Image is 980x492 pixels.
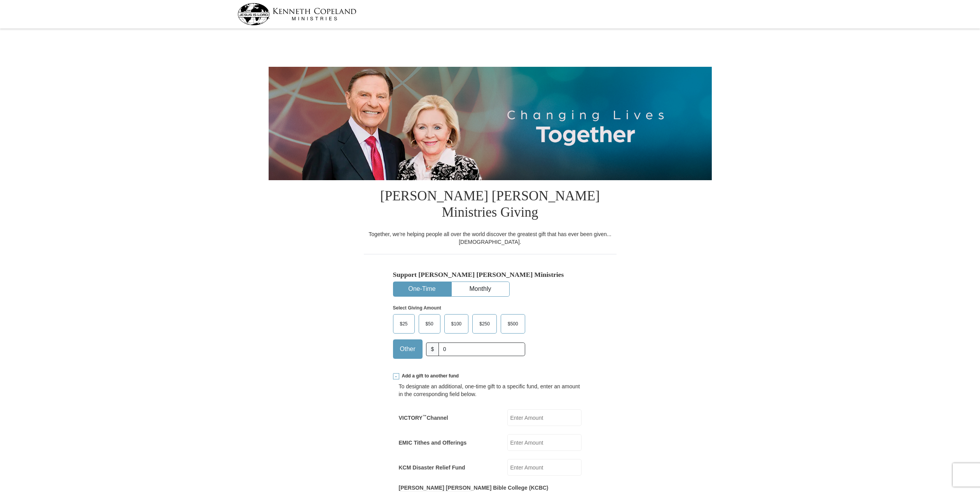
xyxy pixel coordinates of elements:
h5: Support [PERSON_NAME] [PERSON_NAME] Ministries [393,271,587,279]
span: $500 [504,318,522,330]
label: KCM Disaster Relief Fund [399,464,465,471]
input: Other Amount [438,342,525,356]
sup: ™ [423,414,427,419]
div: To designate an additional, one-time gift to a specific fund, enter an amount in the correspondin... [399,382,582,398]
span: $25 [396,318,412,330]
button: One-Time [393,282,451,296]
span: $ [426,342,439,356]
img: kcm-header-logo.svg [238,3,356,25]
span: $100 [447,318,466,330]
span: Other [396,343,419,355]
span: $250 [475,318,494,330]
strong: Select Giving Amount [393,305,441,311]
input: Enter Amount [507,409,582,426]
label: EMIC Tithes and Offerings [399,439,467,447]
h1: [PERSON_NAME] [PERSON_NAME] Ministries Giving [364,180,617,230]
label: VICTORY Channel [399,414,448,422]
div: Together, we're helping people all over the world discover the greatest gift that has ever been g... [364,230,617,246]
button: Monthly [452,282,509,296]
span: $50 [422,318,437,330]
input: Enter Amount [507,434,582,451]
span: Add a gift to another fund [399,373,459,379]
input: Enter Amount [507,459,582,476]
label: [PERSON_NAME] [PERSON_NAME] Bible College (KCBC) [399,484,549,492]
